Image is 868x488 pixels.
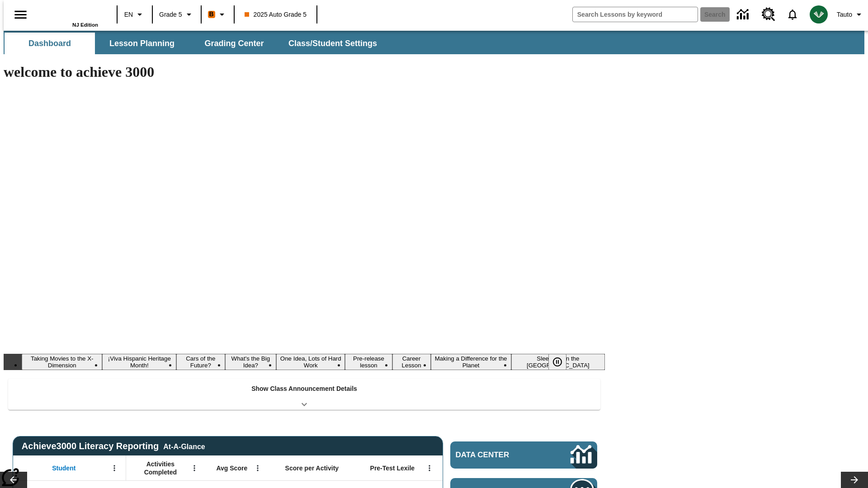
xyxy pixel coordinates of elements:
input: search field [573,7,698,22]
div: SubNavbar [4,33,385,54]
button: Dashboard [5,33,95,54]
span: 2025 Auto Grade 5 [245,10,307,19]
span: Activities Completed [131,460,190,476]
span: Pre-Test Lexile [370,464,415,472]
a: Notifications [781,3,804,26]
span: EN [124,10,133,19]
button: Slide 2 ¡Viva Hispanic Heritage Month! [102,354,176,370]
button: Open side menu [7,1,34,28]
span: NJ Edition [72,22,98,28]
div: Pause [548,354,576,370]
button: Slide 3 Cars of the Future? [176,354,225,370]
a: Home [39,4,98,22]
span: Grade 5 [159,10,182,19]
a: Data Center [450,441,597,469]
button: Grading Center [189,33,279,54]
button: Class/Student Settings [281,33,384,54]
span: Avg Score [216,464,247,472]
img: avatar image [810,5,828,23]
button: Profile/Settings [833,6,868,23]
div: SubNavbar [4,31,864,54]
button: Slide 9 Sleepless in the Animal Kingdom [511,354,605,370]
a: Resource Center, Will open in new tab [756,2,781,27]
button: Pause [548,354,566,370]
button: Slide 8 Making a Difference for the Planet [431,354,511,370]
span: Score per Activity [285,464,339,472]
button: Select a new avatar [804,3,833,26]
span: Student [52,464,75,472]
p: Show Class Announcement Details [251,384,357,394]
button: Slide 6 Pre-release lesson [345,354,392,370]
button: Lesson carousel, Next [841,472,868,488]
button: Open Menu [251,461,264,475]
button: Language: EN, Select a language [120,6,149,23]
div: At-A-Glance [163,441,205,451]
span: Data Center [456,450,540,460]
h1: welcome to achieve 3000 [4,64,605,80]
button: Boost Class color is orange. Change class color [204,6,231,23]
span: B [209,9,214,20]
a: Data Center [731,2,756,27]
button: Open Menu [188,461,201,475]
span: Achieve3000 Literacy Reporting [22,441,205,451]
span: Tauto [837,10,852,19]
button: Slide 7 Career Lesson [392,354,431,370]
button: Lesson Planning [97,33,187,54]
div: Home [39,3,98,28]
button: Open Menu [423,461,436,475]
button: Grade: Grade 5, Select a grade [156,6,198,23]
button: Slide 1 Taking Movies to the X-Dimension [22,354,102,370]
button: Open Menu [108,461,121,475]
button: Slide 5 One Idea, Lots of Hard Work [276,354,345,370]
button: Slide 4 What's the Big Idea? [225,354,277,370]
div: Show Class Announcement Details [8,379,600,410]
